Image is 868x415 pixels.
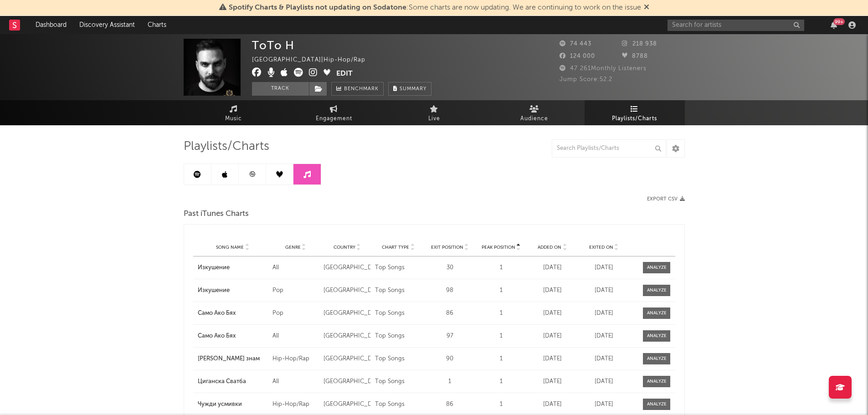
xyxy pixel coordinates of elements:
[580,332,627,341] div: [DATE]
[198,354,268,364] a: [PERSON_NAME] знам
[384,100,484,125] a: Live
[622,53,648,59] span: 8788
[324,332,370,341] div: [GEOGRAPHIC_DATA]
[426,309,473,318] div: 86
[538,245,561,250] span: Added On
[198,400,268,409] a: Чужди усмивки
[585,100,685,125] a: Playlists/Charts
[198,377,268,386] a: Циганска Сватба
[344,84,379,95] span: Benchmark
[426,354,473,364] div: 90
[272,354,319,364] div: Hip-Hop/Rap
[833,18,845,25] div: 99 +
[668,20,804,31] input: Search for artists
[272,377,319,386] div: All
[375,377,422,386] div: Top Songs
[316,113,352,124] span: Engagement
[324,286,370,295] div: [GEOGRAPHIC_DATA]
[478,263,524,272] div: 1
[229,4,406,11] span: Spotify Charts & Playlists not updating on Sodatone
[482,245,515,250] span: Peak Position
[324,263,370,272] div: [GEOGRAPHIC_DATA]
[426,263,473,272] div: 30
[478,400,524,409] div: 1
[552,139,666,158] input: Search Playlists/Charts
[141,16,173,34] a: Charts
[560,77,612,82] span: Jump Score: 52.2
[324,377,370,386] div: [GEOGRAPHIC_DATA]
[644,4,649,11] span: Dismiss
[225,113,242,124] span: Music
[29,16,73,34] a: Dashboard
[272,263,319,272] div: All
[647,196,685,202] button: Export CSV
[612,113,657,124] span: Playlists/Charts
[580,354,627,364] div: [DATE]
[375,354,422,364] div: Top Songs
[831,21,837,29] button: 99+
[529,286,576,295] div: [DATE]
[560,41,591,47] span: 74 443
[229,4,641,11] span: : Some charts are now updating. We are continuing to work on the issue
[478,332,524,341] div: 1
[431,245,463,250] span: Exit Position
[400,87,426,92] span: Summary
[428,113,440,124] span: Live
[184,209,249,220] span: Past iTunes Charts
[382,245,409,250] span: Chart Type
[198,286,268,295] a: Изкушение
[529,377,576,386] div: [DATE]
[478,354,524,364] div: 1
[73,16,141,34] a: Discovery Assistant
[375,286,422,295] div: Top Songs
[520,113,548,124] span: Audience
[198,332,268,341] a: Само Ако Бях
[272,286,319,295] div: Pop
[426,377,473,386] div: 1
[388,82,431,96] button: Summary
[426,400,473,409] div: 86
[252,55,376,66] div: [GEOGRAPHIC_DATA] | Hip-Hop/Rap
[478,309,524,318] div: 1
[426,332,473,341] div: 97
[560,53,595,59] span: 124 000
[285,245,301,250] span: Genre
[184,141,269,152] span: Playlists/Charts
[580,400,627,409] div: [DATE]
[529,400,576,409] div: [DATE]
[198,309,268,318] a: Само Ако Бях
[478,286,524,295] div: 1
[272,400,319,409] div: Hip-Hop/Rap
[324,309,370,318] div: [GEOGRAPHIC_DATA]
[375,263,422,272] div: Top Songs
[426,286,473,295] div: 98
[580,377,627,386] div: [DATE]
[529,309,576,318] div: [DATE]
[272,332,319,341] div: All
[529,332,576,341] div: [DATE]
[529,354,576,364] div: [DATE]
[375,309,422,318] div: Top Songs
[529,263,576,272] div: [DATE]
[560,66,647,72] span: 47 261 Monthly Listeners
[336,68,353,79] button: Edit
[252,82,309,96] button: Track
[589,245,613,250] span: Exited On
[334,245,355,250] span: Country
[198,263,268,272] a: Изкушение
[324,400,370,409] div: [GEOGRAPHIC_DATA]
[252,39,294,52] div: ToTo H
[580,286,627,295] div: [DATE]
[331,82,384,96] a: Benchmark
[284,100,384,125] a: Engagement
[580,263,627,272] div: [DATE]
[272,309,319,318] div: Pop
[484,100,585,125] a: Audience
